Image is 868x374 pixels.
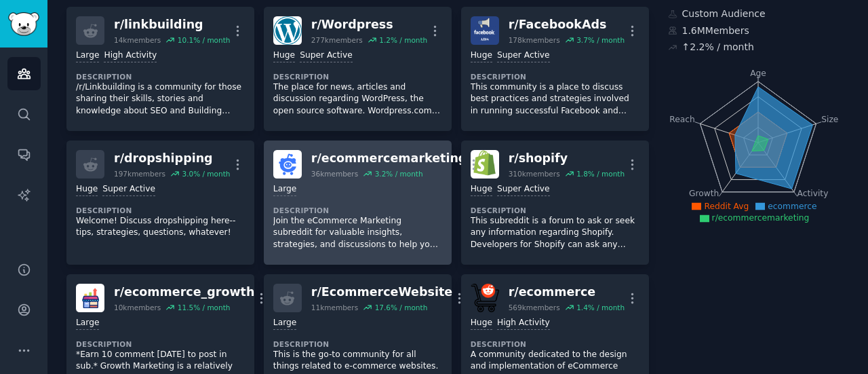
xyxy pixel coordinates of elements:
p: This community is a place to discuss best practices and strategies involved in running successful... [471,81,639,117]
img: Wordpress [273,16,302,45]
div: Custom Audience [668,7,850,21]
div: High Activity [497,317,550,330]
div: 197k members [114,169,165,179]
div: 569k members [509,303,560,312]
div: 178k members [509,35,560,45]
dt: Description [471,206,639,215]
div: Large [76,317,99,330]
div: r/ shopify [509,150,625,167]
dt: Description [471,339,639,349]
div: r/ ecommercemarketing [311,150,467,167]
div: Huge [76,183,98,196]
a: r/dropshipping197kmembers3.0% / monthHugeSuper ActiveDescriptionWelcome! Discuss dropshipping her... [66,141,254,265]
div: r/ FacebookAds [509,16,625,33]
div: 11.5 % / month [178,303,231,312]
div: ↑ 2.2 % / month [682,40,754,54]
div: 14k members [114,35,161,45]
p: This subreddit is a forum to ask or seek any information regarding Shopify. Developers for Shopif... [471,215,639,251]
div: 1.6M Members [668,24,850,38]
div: 36k members [311,169,358,179]
dt: Description [76,339,245,349]
tspan: Activity [797,189,828,198]
dt: Description [273,339,442,349]
a: FacebookAdsr/FacebookAds178kmembers3.7% / monthHugeSuper ActiveDescriptionThis community is a pla... [461,7,649,131]
a: ecommercemarketingr/ecommercemarketing36kmembers3.2% / monthLargeDescriptionJoin the eCommerce Ma... [264,141,452,265]
tspan: Reach [669,114,695,124]
div: r/ ecommerce [509,284,625,301]
dt: Description [471,72,639,81]
div: Large [273,183,296,196]
div: 277k members [311,35,363,45]
p: The place for news, articles and discussion regarding WordPress, the open source software. Wordpr... [273,81,442,117]
div: Super Active [497,183,550,196]
span: Reddit Avg [704,202,749,211]
div: 3.7 % / month [576,35,625,45]
div: 1.8 % / month [576,169,625,179]
div: r/ EcommerceWebsite [311,284,452,301]
tspan: Age [750,69,766,78]
dt: Description [76,206,245,215]
div: r/ ecommerce_growth [114,284,254,301]
div: Huge [471,50,492,62]
div: Large [273,317,296,330]
div: Huge [273,50,295,62]
div: Super Active [300,50,353,62]
div: r/ linkbuilding [114,16,230,33]
dt: Description [273,72,442,81]
img: ecommerce_growth [76,284,104,312]
div: High Activity [104,50,157,62]
div: Large [76,50,99,62]
img: shopify [471,150,499,179]
img: ecommercemarketing [273,150,302,179]
div: 11k members [311,303,358,312]
dt: Description [273,206,442,215]
p: /r/Linkbuilding is a community for those sharing their skills, stories and knowledge about SEO an... [76,81,245,117]
span: r/ecommercemarketing [712,213,810,223]
div: Super Active [497,50,550,62]
img: ecommerce [471,284,499,312]
div: Super Active [102,183,155,196]
img: FacebookAds [471,16,499,45]
div: 3.0 % / month [182,169,230,179]
a: r/linkbuilding14kmembers10.1% / monthLargeHigh ActivityDescription/r/Linkbuilding is a community ... [66,7,254,131]
a: Wordpressr/Wordpress277kmembers1.2% / monthHugeSuper ActiveDescriptionThe place for news, article... [264,7,452,131]
tspan: Size [821,114,838,124]
p: Welcome! Discuss dropshipping here-- tips, strategies, questions, whatever! [76,215,245,239]
span: ecommerce [768,202,816,211]
div: 17.6 % / month [375,303,428,312]
p: Join the eCommerce Marketing subreddit for valuable insights, strategies, and discussions to help... [273,215,442,251]
div: 1.2 % / month [379,35,427,45]
div: Huge [471,317,492,330]
div: r/ Wordpress [311,16,427,33]
div: Huge [471,183,492,196]
div: 1.4 % / month [576,303,625,312]
a: shopifyr/shopify310kmembers1.8% / monthHugeSuper ActiveDescriptionThis subreddit is a forum to as... [461,141,649,265]
div: 10.1 % / month [178,35,231,45]
div: 310k members [509,169,560,179]
img: GummySearch logo [8,12,39,36]
div: 3.2 % / month [375,169,423,179]
tspan: Growth [689,189,719,198]
div: r/ dropshipping [114,150,230,167]
div: 10k members [114,303,161,312]
dt: Description [76,72,245,81]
